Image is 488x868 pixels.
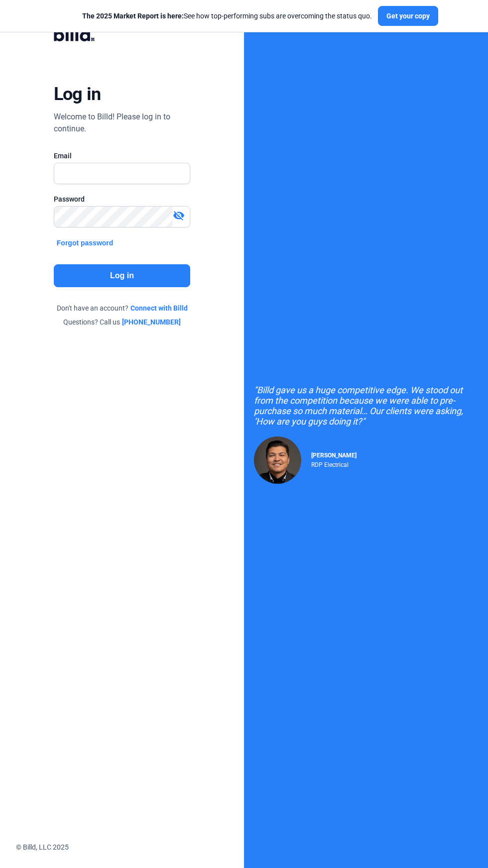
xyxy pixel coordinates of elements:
[54,303,190,313] div: Don't have an account?
[122,317,181,327] a: [PHONE_NUMBER]
[254,436,301,484] img: Raul Pacheco
[311,452,357,459] span: [PERSON_NAME]
[130,303,188,313] a: Connect with Billd
[82,11,372,21] div: See how top-performing subs are overcoming the status quo.
[82,12,184,20] span: The 2025 Market Report is here:
[173,210,185,221] mat-icon: visibility_off
[54,151,190,161] div: Email
[311,459,357,468] div: RDP Electrical
[378,6,438,26] button: Get your copy
[54,111,190,135] div: Welcome to Billd! Please log in to continue.
[254,385,478,427] div: "Billd gave us a huge competitive edge. We stood out from the competition because we were able to...
[54,83,101,105] div: Log in
[54,264,190,287] button: Log in
[54,237,117,248] button: Forgot password
[54,194,190,204] div: Password
[54,317,190,327] div: Questions? Call us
